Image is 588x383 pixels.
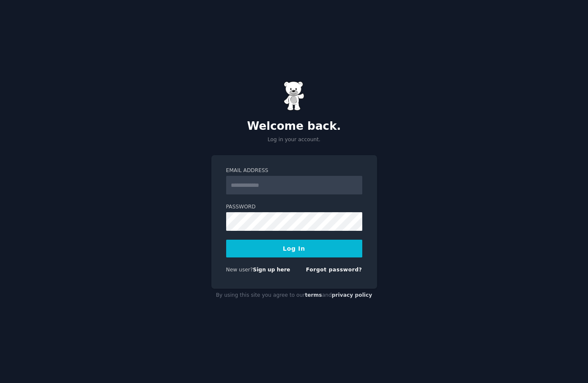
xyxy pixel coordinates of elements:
[284,81,305,111] img: Gummy Bear
[332,292,372,298] a: privacy policy
[211,120,377,133] h2: Welcome back.
[226,240,362,257] button: Log In
[211,136,377,144] p: Log in your account.
[306,267,362,273] a: Forgot password?
[305,292,322,298] a: terms
[253,267,290,273] a: Sign up here
[226,267,253,273] span: New user?
[211,289,377,302] div: By using this site you agree to our and
[226,167,362,175] label: Email Address
[226,203,362,211] label: Password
